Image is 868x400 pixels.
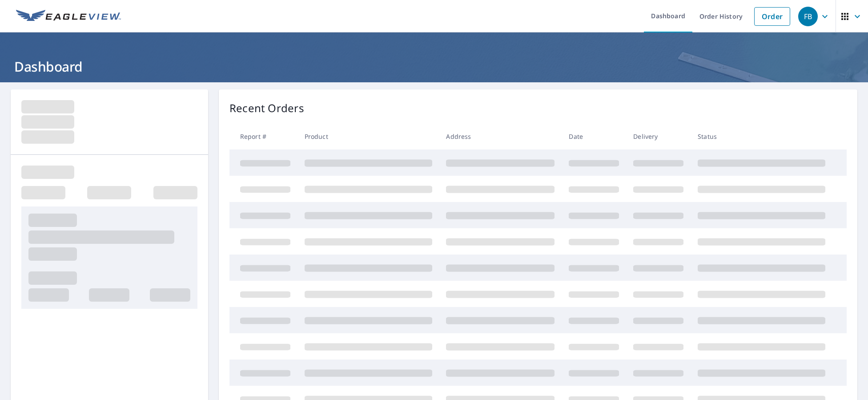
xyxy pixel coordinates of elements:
[798,7,818,26] div: FB
[626,123,691,149] th: Delivery
[439,123,562,149] th: Address
[691,123,832,149] th: Status
[297,123,439,149] th: Product
[229,123,297,149] th: Report #
[16,10,121,23] img: EV Logo
[11,57,857,76] h1: Dashboard
[229,100,304,116] p: Recent Orders
[754,7,790,26] a: Order
[562,123,626,149] th: Date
